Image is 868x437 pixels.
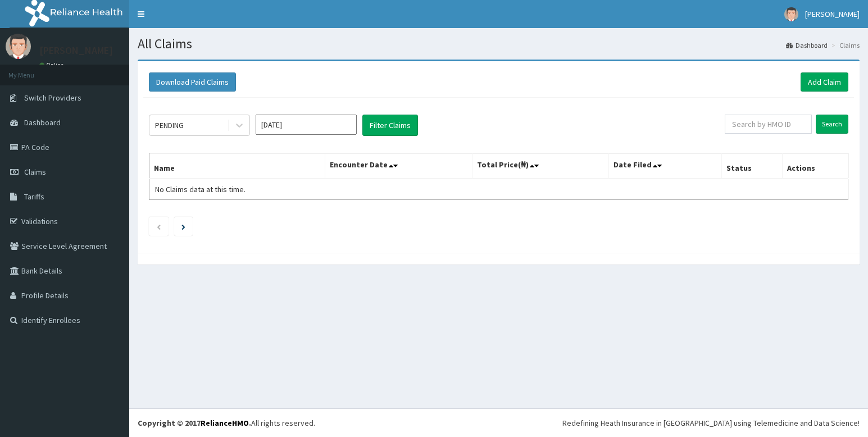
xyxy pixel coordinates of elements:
[801,72,848,92] a: Add Claim
[829,40,860,50] li: Claims
[129,408,868,437] footer: All rights reserved.
[805,9,860,19] span: [PERSON_NAME]
[24,117,61,128] span: Dashboard
[362,115,418,136] button: Filter Claims
[149,72,236,92] button: Download Paid Claims
[181,221,185,231] a: Next page
[6,34,31,59] img: User Image
[138,37,860,51] h1: All Claims
[562,417,860,429] div: Redefining Heath Insurance in [GEOGRAPHIC_DATA] using Telemedicine and Data Science!
[39,61,66,69] a: Online
[138,418,251,428] strong: Copyright © 2017 .
[784,7,798,21] img: User Image
[786,40,828,50] a: Dashboard
[816,115,848,134] input: Search
[608,153,721,179] th: Date Filed
[155,120,184,131] div: PENDING
[24,167,46,177] span: Claims
[155,184,246,194] span: No Claims data at this time.
[156,221,161,231] a: Previous page
[325,153,472,179] th: Encounter Date
[472,153,609,179] th: Total Price(₦)
[149,153,325,179] th: Name
[721,153,782,179] th: Status
[256,115,357,135] input: Select Month and Year
[201,418,249,428] a: RelianceHMO
[725,115,812,134] input: Search by HMO ID
[782,153,848,179] th: Actions
[39,45,113,56] p: [PERSON_NAME]
[24,192,44,202] span: Tariffs
[24,93,81,103] span: Switch Providers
